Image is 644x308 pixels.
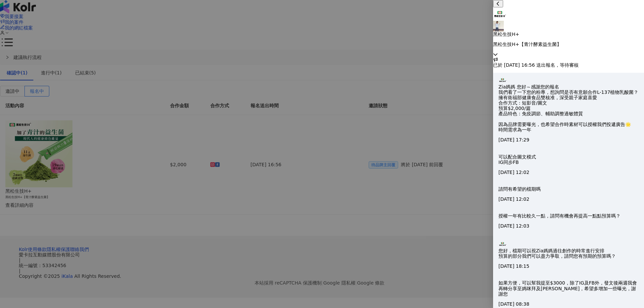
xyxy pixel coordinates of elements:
[498,76,506,84] img: KOL Avatar
[498,170,536,175] p: [DATE] 12:02
[498,240,506,248] img: KOL Avatar
[498,301,639,307] p: [DATE] 08:38
[493,62,644,68] p: 已於 [DATE] 16:56 送出報名，等待審核
[498,223,621,229] p: [DATE] 12:03
[493,42,644,47] p: 黑松生技H+【青汁酵素益生菌】
[498,154,536,165] p: 可以配合圖文模式 IG同步FB
[498,186,541,192] p: 請問有希望的檔期嗎
[498,263,616,269] p: [DATE] 18:15
[498,84,638,133] p: Zia媽媽 您好～感謝您的報名 我們看了一下您的粉專，想詢問是否有意願合作L-137植物乳酸菌？ 擁有衛福部健康食品雙核准，深受親子家庭喜愛 合作方式：短影音/圖文 預算$2,000/篇 產品特...
[498,137,638,142] p: [DATE] 17:29
[498,213,621,219] p: 授權一年有比較久一點，請問有機會再提高一點點預算嗎？
[493,32,644,37] p: 黑松生技H+
[498,196,541,202] p: [DATE] 12:02
[498,280,639,296] p: 如果方便，可以幫我提至$3000，除了IG及FB外，發文後兩週我會再轉分享至媽咪拜及[PERSON_NAME]，希望多增加一些曝光，謝謝您
[493,7,506,21] img: KOL Avatar
[493,21,504,32] img: KOL Avatar
[498,248,616,259] p: 您好，檔期可以視Zia媽媽過往創作的時常進行安排 預算的部分我們可以盡力爭取，請問您有預期的預算嗎？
